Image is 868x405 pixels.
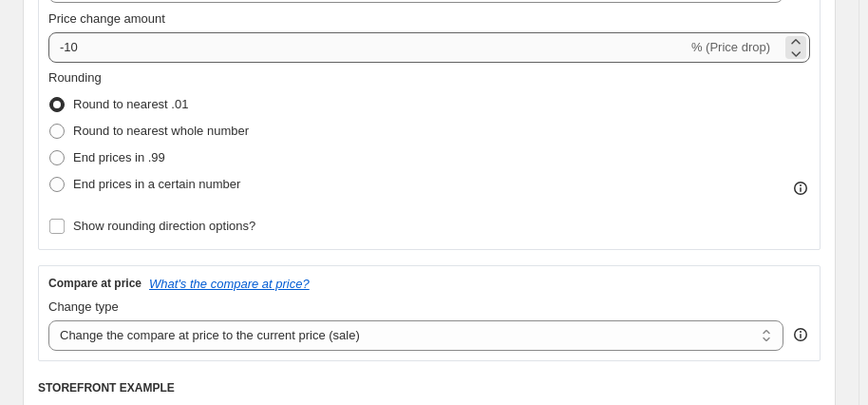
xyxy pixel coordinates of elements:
[48,276,142,291] h3: Compare at price
[791,325,810,344] div: help
[73,177,240,191] span: End prices in a certain number
[48,11,165,26] span: Price change amount
[48,32,688,63] input: -15
[48,70,102,85] span: Rounding
[73,97,188,111] span: Round to nearest .01
[149,277,310,291] button: What's the compare at price?
[73,124,249,138] span: Round to nearest whole number
[38,380,821,395] h6: STOREFRONT EXAMPLE
[73,150,165,164] span: End prices in .99
[73,219,255,233] span: Show rounding direction options?
[48,299,119,314] span: Change type
[691,40,770,54] span: % (Price drop)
